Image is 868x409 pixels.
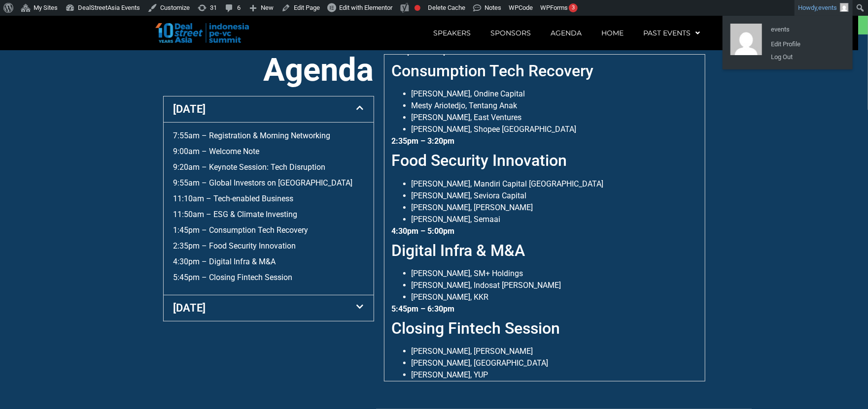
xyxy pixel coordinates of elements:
strong: 2:35pm – 3:20pm [392,136,455,146]
a: 9:20am – Keynote Session: Tech Disruption [174,162,326,172]
div: Focus keyphrase not set [415,5,420,11]
a: 4:30pm – Digital Infra & M&A [174,257,276,266]
li: [PERSON_NAME], Mandiri Capital [GEOGRAPHIC_DATA] [412,178,697,190]
a: Log Out [766,51,845,63]
span: Edit with Elementor [339,4,392,11]
li: [PERSON_NAME], Indosat [PERSON_NAME] [412,280,697,291]
li: [PERSON_NAME], [GEOGRAPHIC_DATA] [412,357,697,369]
li: [PERSON_NAME], [PERSON_NAME] [412,346,697,357]
a: Past Events [633,22,710,44]
li: [PERSON_NAME], KKR [412,291,697,303]
span: events [771,22,840,31]
a: 7:55am – Registration & Morning Networking [174,131,331,140]
h2: Consumption Tech Recovery [392,62,697,80]
li: [PERSON_NAME], YUP [412,369,697,381]
li: Mesty Ariotedjo, Tentang Anak [412,100,697,112]
li: [PERSON_NAME], [PERSON_NAME] [412,202,697,214]
a: [DATE] [174,302,206,314]
li: [PERSON_NAME], Flip [412,381,697,393]
a: 11:10am – Tech-enabled Business [174,194,294,203]
strong: 1:45pm – 2:30pm [392,47,455,56]
h2: Closing Fintech Session [392,319,697,338]
li: [PERSON_NAME], Shopee [GEOGRAPHIC_DATA] [412,124,697,135]
li: [PERSON_NAME], Semaai [412,214,697,225]
a: 9:55am – Global Investors on [GEOGRAPHIC_DATA] [174,178,353,188]
a: 1:45pm – Consumption Tech Recovery [174,225,309,235]
h2: Digital Infra & M&A [392,241,697,260]
a: Sponsors [481,22,541,44]
a: Speakers [423,22,481,44]
li: [PERSON_NAME], East Ventures [412,112,697,124]
strong: 5:45pm – 6:30pm [392,304,455,314]
a: Home [591,22,633,44]
a: 9:00am – Welcome Note [174,147,260,156]
a: [DATE] [174,103,206,115]
li: [PERSON_NAME], SM+ Holdings [412,268,697,280]
div: 3 [569,3,578,12]
a: events [766,22,845,31]
a: 5:45pm – Closing Fintech Session [174,273,293,282]
a: 11:50am – ESG & Climate Investing [174,210,298,219]
a: 2:35pm – Food Security Innovation [174,241,296,251]
h2: Food Security Innovation [392,151,697,170]
strong: 4:30pm – 5:00pm [392,226,455,236]
h2: Agenda [163,54,374,86]
span: events [818,4,837,11]
li: [PERSON_NAME], Ondine Capital [412,88,697,100]
a: Edit Profile [766,38,845,51]
a: Agenda [541,22,591,44]
li: [PERSON_NAME], Seviora Capital [412,190,697,202]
